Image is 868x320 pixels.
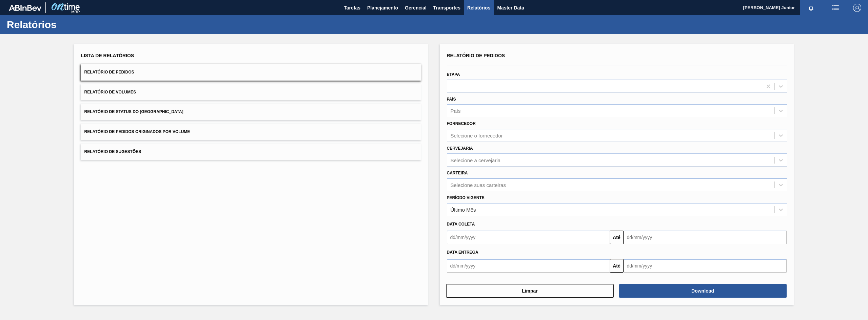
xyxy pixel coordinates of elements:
[831,4,840,12] img: userActions
[624,259,787,273] input: dd/mm/yyyy
[447,250,478,255] span: Data entrega
[84,90,136,94] span: Relatório de Volumes
[451,182,506,188] div: Selecione suas carteiras
[84,149,141,154] span: Relatório de Sugestões
[447,259,610,273] input: dd/mm/yyyy
[853,4,861,12] img: Logout
[610,231,624,244] button: Até
[7,21,127,28] h1: Relatórios
[451,207,476,212] div: Último Mês
[447,121,476,126] label: Fornecedor
[447,97,456,102] label: País
[405,4,427,12] span: Gerencial
[81,144,421,160] button: Relatório de Sugestões
[610,259,624,273] button: Até
[367,4,398,12] span: Planejamento
[447,72,460,77] label: Etapa
[447,146,473,151] label: Cervejaria
[624,231,787,244] input: dd/mm/yyyy
[81,104,421,120] button: Relatório de Status do [GEOGRAPHIC_DATA]
[81,84,421,101] button: Relatório de Volumes
[447,231,610,244] input: dd/mm/yyyy
[619,284,787,298] button: Download
[344,4,360,12] span: Tarefas
[433,4,460,12] span: Transportes
[447,222,475,227] span: Data coleta
[447,53,505,58] span: Relatório de Pedidos
[84,70,134,74] span: Relatório de Pedidos
[81,64,421,81] button: Relatório de Pedidos
[451,108,461,114] div: País
[497,4,524,12] span: Master Data
[447,195,485,200] label: Período Vigente
[9,5,41,11] img: TNhmsLtSVTkK8tSr43FrP2fwEKptu5GPRR3wAAAABJRU5ErkJggg==
[451,157,501,163] div: Selecione a cervejaria
[447,171,468,175] label: Carteira
[81,124,421,140] button: Relatório de Pedidos Originados por Volume
[84,109,183,114] span: Relatório de Status do [GEOGRAPHIC_DATA]
[451,133,503,138] div: Selecione o fornecedor
[446,284,614,298] button: Limpar
[81,53,134,58] span: Lista de Relatórios
[84,129,190,134] span: Relatório de Pedidos Originados por Volume
[800,3,822,13] button: Notificações
[467,4,490,12] span: Relatórios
